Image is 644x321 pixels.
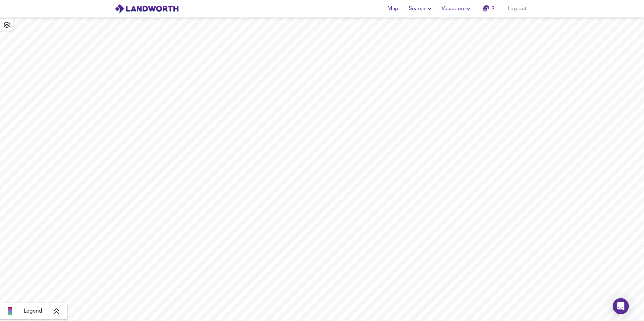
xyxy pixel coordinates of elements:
[508,4,527,13] span: Log out
[439,2,475,15] button: Valuation
[406,2,436,15] button: Search
[483,4,494,13] a: 9
[382,2,404,15] button: Map
[478,2,499,15] button: 9
[24,307,42,315] span: Legend
[442,4,472,13] span: Valuation
[613,298,629,314] div: Open Intercom Messenger
[385,4,401,13] span: Map
[115,4,179,14] img: logo
[409,4,433,13] span: Search
[505,2,529,15] button: Log out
